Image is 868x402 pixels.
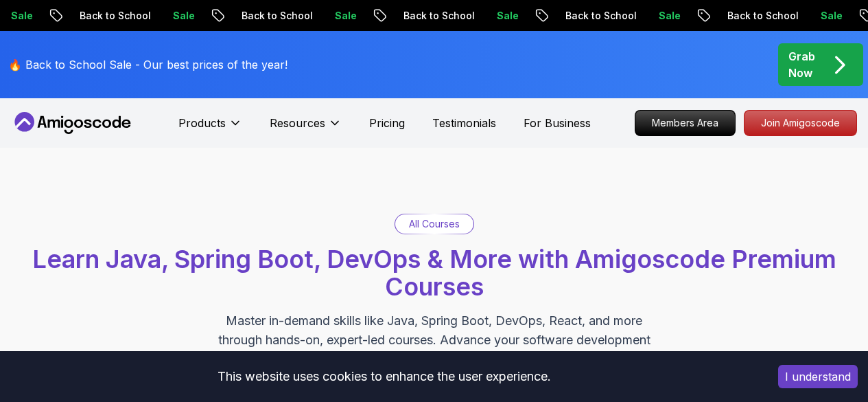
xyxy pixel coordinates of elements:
p: Sale [134,9,178,23]
button: Resources [270,115,342,142]
p: Sale [782,9,826,23]
p: Members Area [635,111,735,135]
p: Back to School [41,9,134,23]
a: Members Area [635,110,736,136]
p: 🔥 Back to School Sale - Our best prices of the year! [8,56,288,73]
p: Back to School [203,9,296,23]
p: Join Amigoscode [744,111,856,135]
a: Pricing [369,115,405,131]
span: Learn Java, Spring Boot, DevOps & More with Amigoscode Premium Courses [32,244,836,302]
p: Resources [270,115,325,131]
p: Master in-demand skills like Java, Spring Boot, DevOps, React, and more through hands-on, expert-... [204,311,665,369]
p: Grab Now [788,48,815,81]
p: Sale [620,9,664,23]
a: For Business [524,115,591,131]
p: All Courses [409,217,460,231]
button: Products [178,115,242,142]
a: Testimonials [432,115,496,131]
a: Join Amigoscode [744,110,857,136]
div: This website uses cookies to enhance the user experience. [10,361,758,392]
p: Sale [458,9,502,23]
p: Back to School [689,9,782,23]
p: Back to School [365,9,458,23]
button: Accept cookies [778,365,858,388]
p: Back to School [527,9,620,23]
p: Products [178,115,226,131]
p: Sale [296,9,340,23]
